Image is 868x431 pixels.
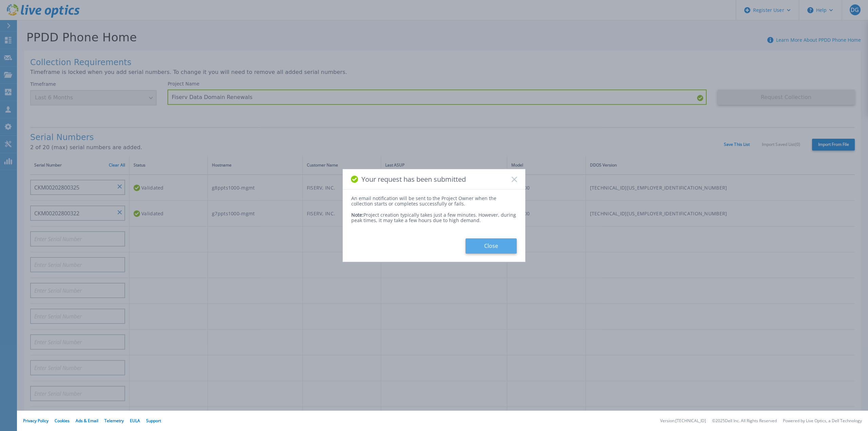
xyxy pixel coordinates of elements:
[660,419,706,423] li: Version: [TECHNICAL_ID]
[712,419,777,423] li: © 2025 Dell Inc. All Rights Reserved
[76,418,98,424] a: Ads & Email
[104,418,124,424] a: Telemetry
[783,419,862,423] li: Powered by Live Optics, a Dell Technology
[466,238,517,254] button: Close
[146,418,161,424] a: Support
[130,418,140,424] a: EULA
[55,418,70,424] a: Cookies
[351,207,517,223] div: Project creation typically takes just a few minutes. However, during peak times, it may take a fe...
[351,196,517,207] div: An email notification will be sent to the Project Owner when the collection starts or completes s...
[361,175,466,183] span: Your request has been submitted
[23,418,48,424] a: Privacy Policy
[351,212,363,218] span: Note:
